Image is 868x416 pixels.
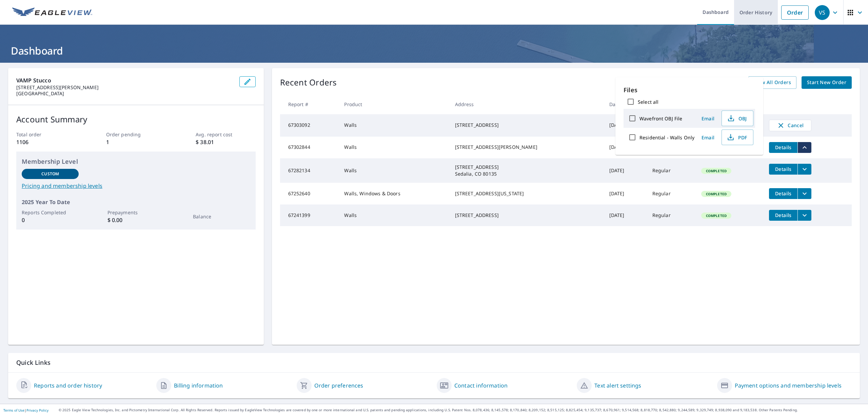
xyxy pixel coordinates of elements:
[280,204,339,226] td: 67241399
[604,94,647,114] th: Date
[106,138,166,146] p: 1
[807,78,846,87] span: Start New Order
[455,144,598,151] div: [STREET_ADDRESS][PERSON_NAME]
[604,204,647,226] td: [DATE]
[455,164,598,177] div: [STREET_ADDRESS] Sedalia, CO 80135
[193,213,250,220] p: Balance
[797,142,811,153] button: filesDropdownBtn-67302844
[815,5,830,20] div: VS
[22,198,250,206] p: 2025 Year To Date
[735,381,842,390] a: Payment options and membership levels
[16,76,234,84] p: VAMP Stucco
[781,5,809,20] a: Order
[773,144,793,151] span: Details
[647,183,696,204] td: Regular
[604,183,647,204] td: [DATE]
[16,84,234,91] p: [STREET_ADDRESS][PERSON_NAME]
[624,85,755,95] p: Files
[455,212,598,219] div: [STREET_ADDRESS]
[280,183,339,204] td: 67252640
[773,166,793,172] span: Details
[726,114,748,122] span: OBJ
[8,44,860,58] h1: Dashboard
[196,131,255,138] p: Avg. report cost
[196,138,255,146] p: $ 38.01
[726,133,748,141] span: PDF
[604,114,647,137] td: [DATE]
[3,408,48,412] p: |
[280,158,339,183] td: 67282134
[769,142,797,153] button: detailsBtn-67302844
[280,94,339,114] th: Report #
[722,111,753,126] button: OBJ
[769,188,797,199] button: detailsBtn-67252640
[339,94,449,114] th: Product
[702,169,731,173] span: Completed
[16,138,76,146] p: 1106
[59,408,865,413] p: © 2025 Eagle View Technologies, Inc. and Pictometry International Corp. All Rights Reserved. Repo...
[697,132,719,143] button: Email
[797,188,811,199] button: filesDropdownBtn-67252640
[339,183,449,204] td: Walls, Windows & Doors
[797,210,811,221] button: filesDropdownBtn-67241399
[773,212,793,218] span: Details
[16,358,852,367] p: Quick Links
[280,114,339,137] td: 67303092
[773,190,793,197] span: Details
[702,192,731,196] span: Completed
[639,134,694,141] label: Residential - Walls Only
[604,158,647,183] td: [DATE]
[22,182,250,190] a: Pricing and membership levels
[339,204,449,226] td: Walls
[769,164,797,175] button: detailsBtn-67282134
[722,130,753,145] button: PDF
[450,94,604,114] th: Address
[26,408,48,413] a: Privacy Policy
[34,381,102,390] a: Reports and order history
[339,114,449,137] td: Walls
[594,381,641,390] a: Text alert settings
[280,76,337,89] p: Recent Orders
[604,137,647,158] td: [DATE]
[802,76,852,89] a: Start New Order
[339,158,449,183] td: Walls
[647,158,696,183] td: Regular
[339,137,449,158] td: Walls
[3,408,24,413] a: Terms of Use
[455,122,598,128] div: [STREET_ADDRESS]
[22,209,79,216] p: Reports Completed
[647,204,696,226] td: Regular
[41,171,59,177] p: Custom
[700,134,716,141] span: Email
[16,91,234,97] p: [GEOGRAPHIC_DATA]
[106,131,166,138] p: Order pending
[454,381,508,390] a: Contact information
[748,76,796,89] a: View All Orders
[754,78,791,87] span: View All Orders
[22,216,79,224] p: 0
[697,113,719,124] button: Email
[12,7,92,18] img: EV Logo
[769,120,811,131] button: Cancel
[776,121,804,130] span: Cancel
[314,381,363,390] a: Order preferences
[16,113,256,125] p: Account Summary
[22,157,250,166] p: Membership Level
[107,209,164,216] p: Prepayments
[280,137,339,158] td: 67302844
[455,190,598,197] div: [STREET_ADDRESS][US_STATE]
[638,99,658,105] label: Select all
[700,115,716,122] span: Email
[107,216,164,224] p: $ 0.00
[797,164,811,175] button: filesDropdownBtn-67282134
[702,213,731,218] span: Completed
[769,210,797,221] button: detailsBtn-67241399
[174,381,223,390] a: Billing information
[639,115,682,122] label: Wavefront OBJ File
[16,131,76,138] p: Total order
